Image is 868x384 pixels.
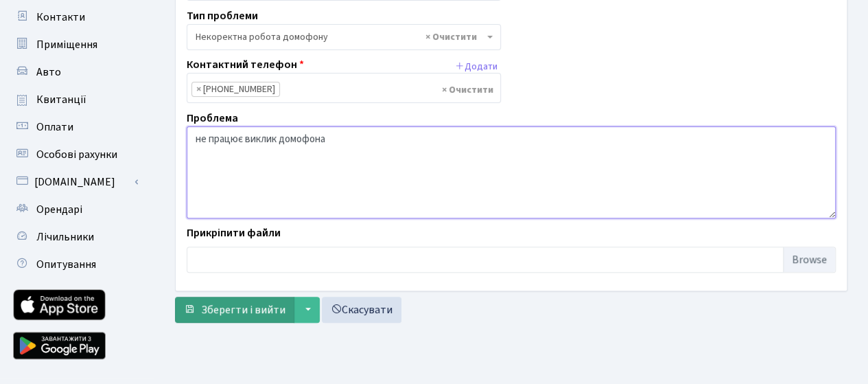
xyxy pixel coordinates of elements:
[196,30,484,44] span: Некоректна робота домофону
[7,168,144,196] a: [DOMAIN_NAME]
[36,120,73,135] span: Оплати
[36,37,97,52] span: Приміщення
[442,83,493,97] span: Видалити всі елементи
[187,110,238,126] label: Проблема
[7,196,144,223] a: Орендарі
[187,225,281,241] label: Прикріпити файли
[425,30,477,44] span: Видалити всі елементи
[7,113,144,141] a: Оплати
[451,56,501,78] button: Додати
[7,86,144,113] a: Квитанції
[36,202,82,217] span: Орендарі
[36,229,94,245] span: Лічильники
[7,223,144,251] a: Лічильники
[175,297,294,323] button: Зберегти і вийти
[7,3,144,31] a: Контакти
[7,31,144,58] a: Приміщення
[187,8,258,24] label: Тип проблеми
[36,65,61,80] span: Авто
[187,56,304,73] label: Контактний телефон
[36,92,86,107] span: Квитанції
[7,141,144,168] a: Особові рахунки
[36,257,96,272] span: Опитування
[196,82,201,96] span: ×
[7,58,144,86] a: Авто
[36,147,117,162] span: Особові рахунки
[322,297,401,323] a: Скасувати
[201,302,285,317] span: Зберегти і вийти
[36,10,85,25] span: Контакти
[187,24,501,50] span: Некоректна робота домофону
[7,251,144,278] a: Опитування
[191,82,280,97] li: +380991199550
